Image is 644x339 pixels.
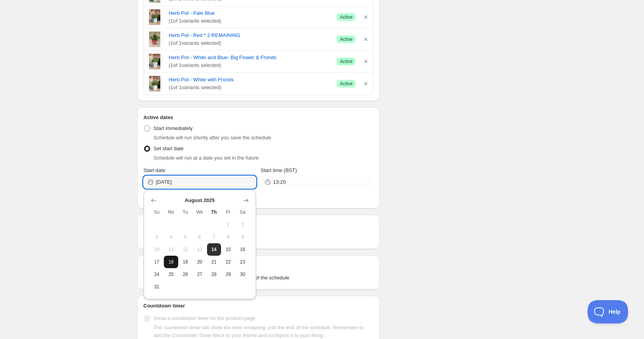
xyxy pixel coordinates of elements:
[221,256,235,268] button: Friday August 22 2025
[153,234,161,240] span: 3
[169,17,331,25] span: ( 1 of 1 variants selected)
[261,167,297,173] span: Start time (BST)
[235,206,250,218] th: Saturday
[210,209,218,215] span: Th
[210,259,218,265] span: 21
[235,256,250,268] button: Saturday August 23 2025
[221,206,235,218] th: Friday
[224,234,232,240] span: 8
[144,302,374,310] h2: Countdown timer
[210,234,218,240] span: 7
[588,300,628,323] iframe: Toggle Customer Support
[207,231,221,243] button: Thursday August 7 2025
[224,271,232,278] span: 29
[235,243,250,256] button: Saturday August 16 2025
[153,271,161,278] span: 24
[169,9,331,17] a: Herb Pot - Pale Blue
[207,268,221,281] button: Thursday August 28 2025
[167,271,175,278] span: 25
[154,135,272,141] span: Schedule will run shortly after you save the schedule
[167,209,175,215] span: Mo
[144,262,374,269] h2: Tags
[221,268,235,281] button: Friday August 29 2025
[144,221,374,229] h2: Repeating
[196,234,204,240] span: 6
[207,243,221,256] button: Today Thursday August 14 2025
[193,231,207,243] button: Wednesday August 6 2025
[169,54,331,61] a: Herb Pot - White and Blue- Big Flower & Fronds
[340,36,353,42] span: Active
[150,231,164,243] button: Sunday August 3 2025
[153,246,161,253] span: 10
[153,209,161,215] span: Su
[150,206,164,218] th: Sunday
[164,231,178,243] button: Monday August 4 2025
[169,39,331,47] span: ( 1 of 1 variants selected)
[169,32,331,39] a: Herb Pot - Red * 2 REMAINING
[193,206,207,218] th: Wednesday
[150,256,164,268] button: Sunday August 17 2025
[340,58,353,65] span: Active
[239,234,247,240] span: 9
[193,243,207,256] button: Wednesday August 13 2025
[224,259,232,265] span: 22
[181,259,190,265] span: 19
[181,246,190,253] span: 12
[224,246,232,253] span: 15
[150,268,164,281] button: Sunday August 24 2025
[207,256,221,268] button: Thursday August 21 2025
[164,268,178,281] button: Monday August 25 2025
[164,243,178,256] button: Monday August 11 2025
[164,206,178,218] th: Monday
[239,246,247,253] span: 16
[224,209,232,215] span: Fr
[221,231,235,243] button: Friday August 8 2025
[169,76,331,84] a: Herb Pot - White with Fronds
[164,256,178,268] button: Monday August 18 2025
[181,209,190,215] span: Tu
[148,195,159,206] button: Show previous month, July 2025
[178,243,193,256] button: Tuesday August 12 2025
[221,243,235,256] button: Friday August 15 2025
[193,256,207,268] button: Wednesday August 20 2025
[167,234,175,240] span: 4
[150,243,164,256] button: Sunday August 10 2025
[144,167,165,173] span: Start date
[196,271,204,278] span: 27
[154,155,259,161] span: Schedule will run at a date you set in the future
[181,271,190,278] span: 26
[181,234,190,240] span: 5
[178,256,193,268] button: Tuesday August 19 2025
[169,61,331,69] span: ( 1 of 1 variants selected)
[235,268,250,281] button: Saturday August 30 2025
[196,246,204,253] span: 13
[178,268,193,281] button: Tuesday August 26 2025
[207,206,221,218] th: Thursday
[150,281,164,293] button: Sunday August 31 2025
[239,271,247,278] span: 30
[239,209,247,215] span: Sa
[196,209,204,215] span: We
[193,268,207,281] button: Wednesday August 27 2025
[240,195,251,206] button: Show next month, September 2025
[239,259,247,265] span: 23
[144,114,374,121] h2: Active dates
[210,246,218,253] span: 14
[178,231,193,243] button: Tuesday August 5 2025
[235,231,250,243] button: Saturday August 9 2025
[221,218,235,231] button: Friday August 1 2025
[340,14,353,20] span: Active
[235,218,250,231] button: Saturday August 2 2025
[153,259,161,265] span: 17
[167,246,175,253] span: 11
[196,259,204,265] span: 20
[224,221,232,228] span: 1
[167,259,175,265] span: 18
[154,315,256,321] span: Show a countdown timer on the product page
[153,284,161,290] span: 31
[154,146,184,151] span: Set start date
[210,271,218,278] span: 28
[178,206,193,218] th: Tuesday
[154,125,193,131] span: Start immediately
[239,221,247,228] span: 2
